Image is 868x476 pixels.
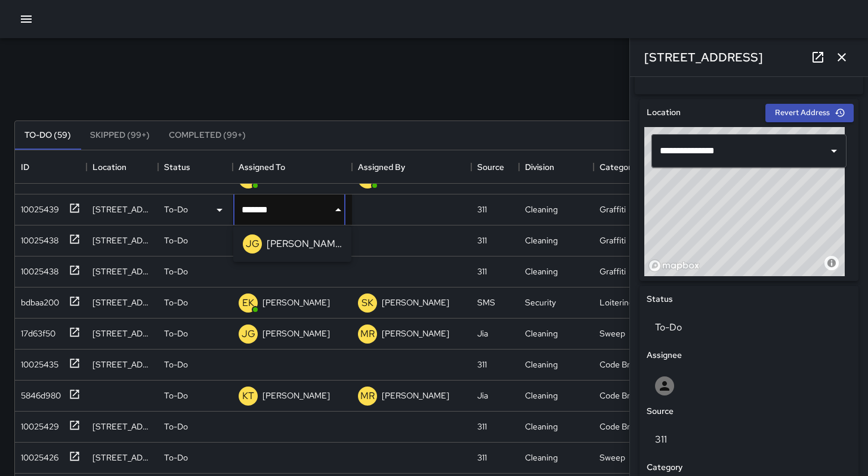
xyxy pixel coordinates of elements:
[600,150,635,184] div: Category
[92,203,152,215] div: 359 Dore Street
[382,296,449,308] p: [PERSON_NAME]
[239,150,285,184] div: Assigned To
[358,150,405,184] div: Assigned By
[600,421,645,432] div: Code Brown
[16,323,55,339] div: 17d63f50
[477,265,487,277] div: 311
[519,150,594,184] div: Division
[525,296,556,308] div: Security
[242,327,255,341] p: JG
[600,327,625,339] div: Sweep
[600,234,626,246] div: Graffiti
[92,452,152,463] div: 1028 Howard Street
[92,296,152,308] div: 560 9th Street
[600,265,626,277] div: Graffiti
[164,296,188,308] p: To-Do
[16,385,61,401] div: 5846d980
[525,203,558,215] div: Cleaning
[477,452,487,463] div: 311
[92,327,152,339] div: 560 9th Street
[16,230,58,246] div: 10025438
[382,327,449,339] p: [PERSON_NAME]
[15,121,81,150] button: To-Do (59)
[16,447,58,463] div: 10025426
[352,150,471,184] div: Assigned By
[92,150,126,184] div: Location
[362,296,373,310] p: SK
[262,390,330,401] p: [PERSON_NAME]
[525,421,558,432] div: Cleaning
[477,327,488,339] div: Jia
[16,199,59,215] div: 10025439
[81,121,159,150] button: Skipped (99+)
[525,452,558,463] div: Cleaning
[262,327,330,339] p: [PERSON_NAME]
[92,421,152,432] div: 720 Tehama Street
[525,327,558,339] div: Cleaning
[164,452,188,463] p: To-Do
[477,150,504,184] div: Source
[600,390,645,401] div: Code Brown
[92,358,152,370] div: 1169 Folsom Street
[159,121,255,150] button: Completed (99+)
[164,358,188,370] p: To-Do
[525,150,554,184] div: Division
[382,390,449,401] p: [PERSON_NAME]
[360,327,375,341] p: MR
[164,421,188,432] p: To-Do
[92,265,152,277] div: 1028 Howard Street
[242,296,254,310] p: EK
[600,358,645,370] div: Code Brown
[164,150,190,184] div: Status
[16,416,59,432] div: 10025429
[477,203,487,215] div: 311
[477,390,488,401] div: Jia
[164,234,188,246] p: To-Do
[21,150,29,184] div: ID
[262,296,330,308] p: [PERSON_NAME]
[87,150,158,184] div: Location
[16,292,59,308] div: bdbaa200
[600,296,634,308] div: Loitering
[330,202,347,218] button: Close
[164,265,188,277] p: To-Do
[525,390,558,401] div: Cleaning
[164,203,188,215] p: To-Do
[92,234,152,246] div: 1028 Howard Street
[525,358,558,370] div: Cleaning
[16,261,58,277] div: 10025438
[15,150,87,184] div: ID
[164,327,188,339] p: To-Do
[16,354,58,370] div: 10025435
[246,237,260,251] p: JG
[600,452,625,463] div: Sweep
[233,150,352,184] div: Assigned To
[600,203,626,215] div: Graffiti
[525,265,558,277] div: Cleaning
[158,150,233,184] div: Status
[525,234,558,246] div: Cleaning
[267,237,342,251] p: [PERSON_NAME]
[242,389,254,403] p: KT
[477,421,487,432] div: 311
[360,389,375,403] p: MR
[164,390,188,401] p: To-Do
[477,358,487,370] div: 311
[471,150,519,184] div: Source
[477,234,487,246] div: 311
[477,296,495,308] div: SMS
